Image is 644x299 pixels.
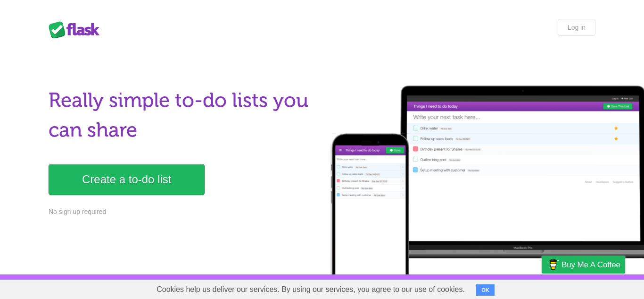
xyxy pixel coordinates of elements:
[546,256,559,273] img: Buy me a coffee
[49,85,316,145] h1: Really simple to-do lists you can share
[49,207,316,217] p: No sign up required
[49,164,205,195] a: Create a to-do list
[49,21,105,38] div: Flask Lists
[561,256,620,273] span: Buy me a coffee
[147,280,474,299] span: Cookies help us deliver our services. By using our services, you agree to our use of cookies.
[558,19,595,36] a: Log in
[476,284,495,296] button: OK
[542,256,625,273] a: Buy me a coffee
